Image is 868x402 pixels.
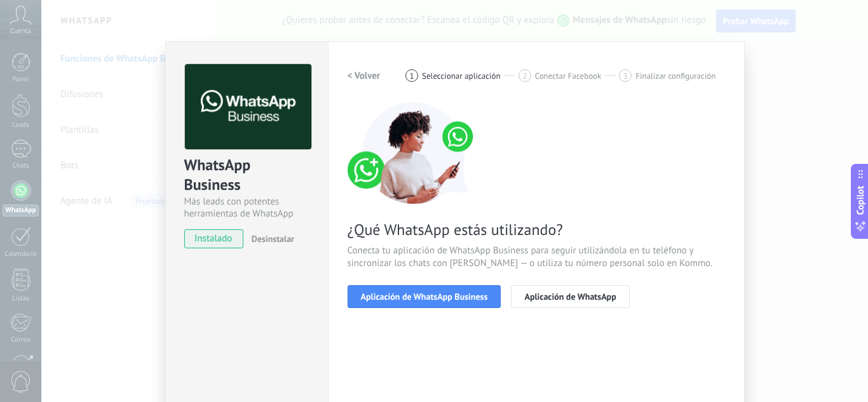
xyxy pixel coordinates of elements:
[422,71,501,81] span: Seleccionar aplicación
[348,64,381,87] button: < Volver
[252,233,294,245] span: Desinstalar
[247,229,294,248] button: Desinstalar
[348,70,381,82] h2: < Volver
[348,220,725,239] span: ¿Qué WhatsApp estás utilizando?
[854,185,867,215] span: Copilot
[361,292,488,301] span: Aplicación de WhatsApp Business
[348,245,725,270] span: Conecta tu aplicación de WhatsApp Business para seguir utilizándola en tu teléfono y sincronizar ...
[348,102,481,204] img: connect number
[348,285,501,308] button: Aplicación de WhatsApp Business
[623,70,628,81] span: 3
[522,70,527,81] span: 2
[184,155,309,196] div: WhatsApp Business
[185,229,243,248] span: instalado
[524,292,616,301] span: Aplicación de WhatsApp
[635,71,715,81] span: Finalizar configuración
[410,70,414,81] span: 1
[185,64,311,150] img: logo_main.png
[535,71,602,81] span: Conectar Facebook
[184,196,309,220] div: Más leads con potentes herramientas de WhatsApp
[511,285,629,308] button: Aplicación de WhatsApp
